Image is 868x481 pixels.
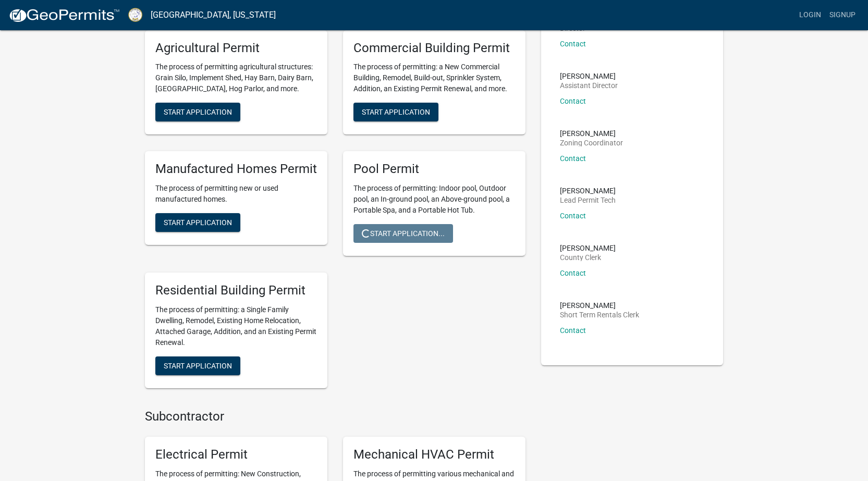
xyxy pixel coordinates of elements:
[353,41,515,56] h5: Commercial Building Permit
[164,361,232,369] span: Start Application
[560,302,639,309] p: [PERSON_NAME]
[560,269,586,277] a: Contact
[825,5,860,25] a: Signup
[560,130,623,137] p: [PERSON_NAME]
[560,72,618,80] p: [PERSON_NAME]
[795,5,825,25] a: Login
[353,447,515,462] h5: Mechanical HVAC Permit
[560,187,616,194] p: [PERSON_NAME]
[151,6,276,24] a: [GEOGRAPHIC_DATA], [US_STATE]
[353,162,515,177] h5: Pool Permit
[560,154,586,163] a: Contact
[155,447,317,462] h5: Electrical Permit
[560,254,616,261] p: County Clerk
[155,41,317,56] h5: Agricultural Permit
[155,213,240,232] button: Start Application
[155,283,317,298] h5: Residential Building Permit
[353,224,453,243] button: Start Application...
[560,82,618,89] p: Assistant Director
[560,212,586,220] a: Contact
[362,108,430,116] span: Start Application
[560,97,586,105] a: Contact
[560,326,586,335] a: Contact
[155,183,317,205] p: The process of permitting new or used manufactured homes.
[353,61,515,94] p: The process of permitting: a New Commercial Building, Remodel, Build-out, Sprinkler System, Addit...
[155,304,317,348] p: The process of permitting: a Single Family Dwelling, Remodel, Existing Home Relocation, Attached ...
[353,183,515,216] p: The process of permitting: Indoor pool, Outdoor pool, an In-ground pool, an Above-ground pool, a ...
[362,229,445,238] span: Start Application...
[353,103,438,121] button: Start Application
[155,356,240,375] button: Start Application
[560,40,586,48] a: Contact
[145,409,525,424] h4: Subcontractor
[560,244,616,252] p: [PERSON_NAME]
[164,108,232,116] span: Start Application
[560,311,639,318] p: Short Term Rentals Clerk
[155,162,317,177] h5: Manufactured Homes Permit
[560,196,616,204] p: Lead Permit Tech
[155,103,240,121] button: Start Application
[560,139,623,146] p: Zoning Coordinator
[128,8,142,22] img: Putnam County, Georgia
[164,218,232,227] span: Start Application
[155,61,317,94] p: The process of permitting agricultural structures: Grain Silo, Implement Shed, Hay Barn, Dairy Ba...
